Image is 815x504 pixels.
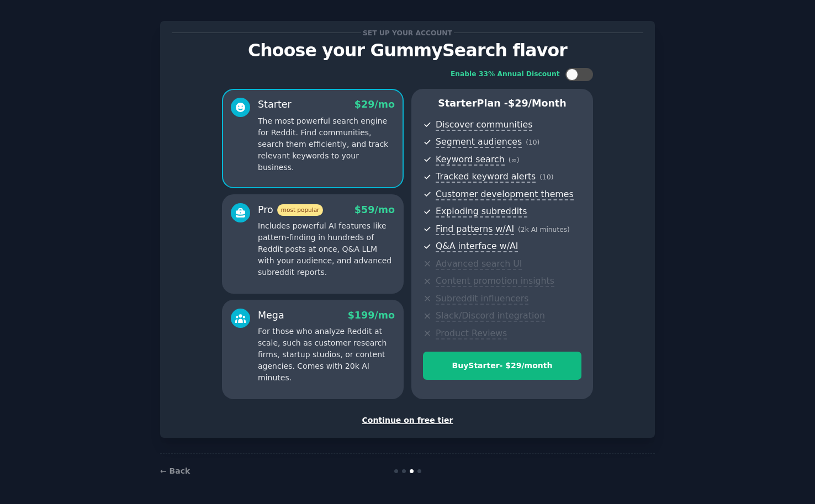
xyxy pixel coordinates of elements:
span: Product Reviews [436,328,507,339]
span: Advanced search UI [436,258,522,270]
div: Mega [258,309,284,322]
span: ( 10 ) [539,173,553,181]
span: ( ∞ ) [509,156,520,164]
button: BuyStarter- $29/month [423,352,581,380]
span: $ 29 /mo [354,99,395,110]
p: For those who analyze Reddit at scale, such as customer research firms, startup studios, or conte... [258,326,395,384]
p: Includes powerful AI features like pattern-finding in hundreds of Reddit posts at once, Q&A LLM w... [258,220,395,278]
div: Starter [258,98,292,112]
span: $ 29 /month [508,98,567,109]
span: Set up your account [361,27,454,39]
p: Starter Plan - [423,97,581,110]
span: ( 2k AI minutes ) [518,226,570,234]
span: Q&A interface w/AI [436,241,518,252]
span: Find patterns w/AI [436,224,514,235]
div: Pro [258,203,323,217]
div: Enable 33% Annual Discount [451,70,560,79]
div: Buy Starter - $ 29 /month [424,360,581,372]
span: Slack/Discord integration [436,310,545,322]
span: Tracked keyword alerts [436,171,536,183]
span: Content promotion insights [436,275,554,287]
span: Discover communities [436,119,532,131]
div: Continue on free tier [172,415,643,426]
span: Segment audiences [436,136,522,148]
a: ← Back [160,466,190,475]
span: $ 199 /mo [348,310,395,321]
span: $ 59 /mo [354,204,395,215]
span: ( 10 ) [526,139,539,146]
span: Keyword search [436,154,505,166]
span: Customer development themes [436,189,574,200]
p: Choose your GummySearch flavor [172,41,643,60]
span: Subreddit influencers [436,293,528,305]
p: The most powerful search engine for Reddit. Find communities, search them efficiently, and track ... [258,115,395,173]
span: most popular [277,204,324,216]
span: Exploding subreddits [436,206,527,217]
